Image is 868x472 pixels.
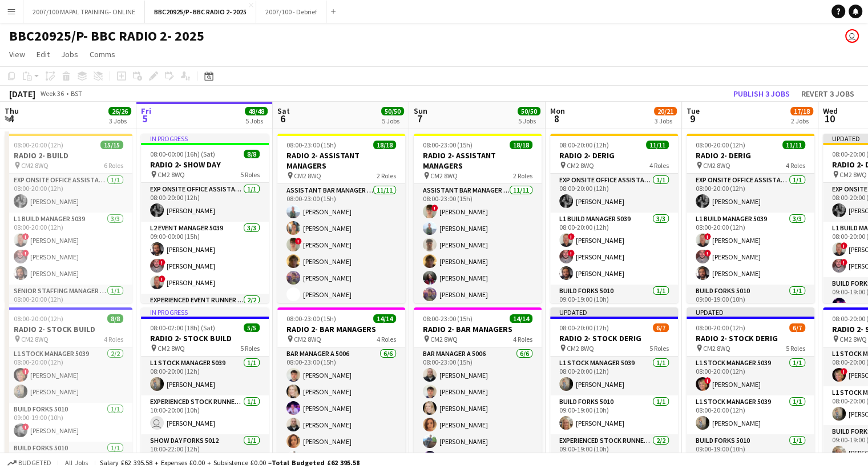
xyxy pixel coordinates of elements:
span: 14/14 [373,314,396,323]
h3: RADIO 2- BAR MANAGERS [277,324,405,334]
h3: RADIO 2- BUILD [5,150,132,161]
span: 50/50 [381,107,404,115]
span: 48/48 [245,107,268,115]
app-card-role: L1 Stock Manager 50392/208:00-20:00 (12h)![PERSON_NAME][PERSON_NAME] [5,347,132,403]
app-card-role: L1 Stock Manager 50391/108:00-20:00 (12h)[PERSON_NAME] [550,357,678,395]
app-card-role: Exp Onsite Office Assistant 50121/108:00-20:00 (12h)[PERSON_NAME] [141,183,269,222]
a: Jobs [56,47,83,62]
span: 5/5 [244,323,260,332]
div: 3 Jobs [109,117,131,125]
app-card-role: Bar Manager A 50066/608:00-23:00 (15h)[PERSON_NAME][PERSON_NAME][PERSON_NAME][PERSON_NAME][PERSON... [414,347,542,469]
span: CM2 8WQ [294,335,321,343]
span: CM2 8WQ [21,335,49,343]
span: ! [295,238,302,245]
app-card-role: Bar Manager A 50066/608:00-23:00 (15h)[PERSON_NAME][PERSON_NAME][PERSON_NAME][PERSON_NAME][PERSON... [277,347,405,469]
span: Tue [687,106,700,116]
app-card-role: Experienced Stock Runner 50121/110:00-20:00 (10h) [PERSON_NAME] [141,395,269,434]
span: Budgeted [18,459,51,467]
h3: RADIO 2- ASSISTANT MANAGERS [414,150,542,171]
div: Updated [550,307,678,317]
h3: RADIO 2- STOCK BUILD [141,333,269,343]
span: 5 Roles [240,170,260,179]
h3: RADIO 2- STOCK BUILD [5,324,132,334]
span: 2 Roles [513,171,532,180]
span: ! [22,250,29,257]
span: ! [841,259,847,266]
span: 5 Roles [240,344,260,353]
span: 08:00-20:00 (12h) [14,141,63,149]
app-job-card: 08:00-20:00 (12h)11/11RADIO 2- DERIG CM2 8WQ4 RolesExp Onsite Office Assistant 50121/108:00-20:00... [687,134,814,303]
a: Edit [32,47,54,62]
span: Sun [414,106,427,116]
span: CM2 8WQ [294,171,321,180]
span: 6/7 [789,323,805,332]
span: 08:00-20:00 (12h) [696,323,745,332]
app-card-role: Senior Staffing Manager 50391/108:00-20:00 (12h) [5,285,132,323]
app-card-role: L1 Stock Manager 50391/108:00-20:00 (12h)[PERSON_NAME] [141,357,269,395]
h1: BBC20925/P- BBC RADIO 2- 2025 [9,27,204,45]
span: ! [22,233,29,240]
span: CM2 8WQ [21,161,49,170]
app-job-card: 08:00-23:00 (15h)18/18RADIO 2- ASSISTANT MANAGERS CM2 8WQ2 RolesAssistant Bar Manager 500611/1108... [277,134,405,303]
span: 7 [412,112,427,125]
app-card-role: L1 Stock Manager 50391/108:00-20:00 (12h)![PERSON_NAME] [687,357,814,395]
app-job-card: In progress08:00-00:00 (16h) (Sat)8/8RADIO 2- SHOW DAY CM2 8WQ5 RolesExp Onsite Office Assistant ... [141,134,269,303]
app-card-role: Exp Onsite Office Assistant 50121/108:00-20:00 (12h)[PERSON_NAME] [687,174,814,213]
span: 4 Roles [513,335,532,343]
span: 4 Roles [649,161,669,170]
div: BST [71,89,82,98]
span: 18/18 [373,141,396,149]
span: 08:00-00:00 (16h) (Sat) [150,150,215,158]
span: ! [841,242,847,249]
span: Total Budgeted £62 395.58 [272,458,360,467]
a: Comms [85,47,120,62]
span: ! [841,368,847,375]
span: Week 36 [38,89,66,98]
span: View [9,49,25,59]
span: 18/18 [510,141,532,149]
span: 8 [548,112,565,125]
h3: RADIO 2- STOCK DERIG [687,333,814,343]
span: ! [22,423,29,430]
span: ! [568,250,575,257]
app-user-avatar: Grace Shorten [845,29,859,43]
app-job-card: 08:00-23:00 (15h)18/18RADIO 2- ASSISTANT MANAGERS CM2 8WQ2 RolesAssistant Bar Manager 500611/1108... [414,134,542,303]
app-job-card: 08:00-20:00 (12h)15/15RADIO 2- BUILD CM2 8WQ6 RolesExp Onsite Office Assistant 50121/108:00-20:00... [5,134,132,303]
span: ! [704,377,711,384]
button: Publish 3 jobs [729,86,794,101]
button: BBC20925/P- BBC RADIO 2- 2025 [145,1,256,23]
span: ! [704,233,711,240]
h3: RADIO 2- DERIG [687,150,814,161]
div: [DATE] [9,88,35,99]
span: 5 Roles [786,344,805,353]
span: Wed [823,106,838,116]
app-card-role: Build Forks 50101/109:00-19:00 (10h) [550,285,678,323]
span: 10 [821,112,838,125]
span: 08:00-23:00 (15h) [423,314,473,323]
span: CM2 8WQ [158,344,185,353]
span: 11/11 [646,141,669,149]
span: 17/18 [790,107,813,115]
span: Comms [90,49,115,59]
div: 5 Jobs [245,117,267,125]
span: ! [159,259,165,266]
span: 08:00-20:00 (12h) [559,141,609,149]
button: 2007/100 MAPAL TRAINING- ONLINE [23,1,145,23]
span: CM2 8WQ [567,161,594,170]
span: Jobs [61,49,78,59]
span: 08:00-20:00 (12h) [14,314,63,323]
div: Updated [687,307,814,317]
h3: RADIO 2- STOCK DERIG [550,333,678,343]
div: In progress [141,134,269,143]
app-card-role: Experienced Event Runner 50122/2 [141,294,269,349]
app-card-role: Assistant Bar Manager 500611/1108:00-23:00 (15h)![PERSON_NAME][PERSON_NAME][PERSON_NAME][PERSON_N... [414,184,542,389]
span: All jobs [63,458,90,467]
span: CM2 8WQ [158,170,185,179]
div: 5 Jobs [382,117,403,125]
span: ! [22,368,29,375]
span: 08:00-23:00 (15h) [423,141,473,149]
span: 08:00-20:00 (12h) [696,141,745,149]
